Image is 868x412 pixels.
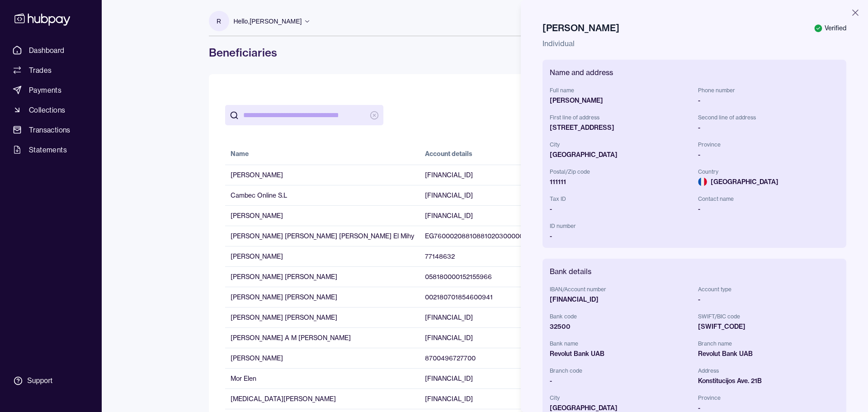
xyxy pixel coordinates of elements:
span: Account type [698,284,839,295]
span: Province [698,139,839,150]
div: Revolut Bank UAB [698,349,839,358]
h2: Name and address [550,67,839,78]
div: - [550,376,691,385]
span: Address [698,365,839,376]
span: Bank code [550,311,691,322]
div: [GEOGRAPHIC_DATA] [550,150,691,159]
span: Province [698,393,839,403]
span: Full name [550,85,691,96]
div: 111111 [550,177,691,186]
h2: [PERSON_NAME] [542,22,846,34]
div: - [698,150,839,159]
span: Postal/Zip code [550,166,691,177]
span: ID number [550,221,691,232]
span: IBAN/Account number [550,284,691,295]
div: - [698,204,839,213]
span: Phone number [698,85,839,96]
span: [GEOGRAPHIC_DATA] [698,177,839,186]
span: City [550,139,691,150]
span: Tax ID [550,194,691,204]
div: Revolut Bank UAB [550,349,691,358]
h2: Bank details [550,266,839,277]
span: Second line of address [698,112,839,123]
div: - [550,204,691,213]
span: City [550,393,691,403]
span: Country [698,166,839,177]
div: - [550,232,691,241]
div: Verified [814,24,846,33]
div: 32500 [550,322,691,331]
span: Branch code [550,365,691,376]
div: - [698,96,839,105]
div: [SWIFT_CODE] [698,322,839,331]
div: - [698,295,839,304]
span: Contact name [698,194,839,204]
div: [FINANCIAL_ID] [550,295,691,304]
div: - [698,123,839,132]
div: [PERSON_NAME] [550,96,691,105]
div: [STREET_ADDRESS] [550,123,691,132]
div: Konstitucijos Ave. 21B [698,376,839,385]
span: Branch name [698,338,839,349]
span: First line of address [550,112,691,123]
p: Individual [542,38,846,49]
span: SWIFT/BIC code [698,311,839,322]
span: Bank name [550,338,691,349]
